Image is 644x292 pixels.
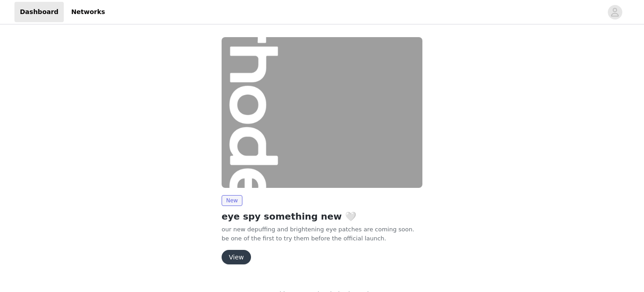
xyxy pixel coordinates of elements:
[222,195,242,206] span: New
[611,5,619,19] div: avatar
[222,254,251,261] a: View
[222,37,422,188] img: rhode skin
[222,225,422,243] p: our new depuffing and brightening eye patches are coming soon. be one of the first to try them be...
[66,2,110,22] a: Networks
[14,2,64,22] a: Dashboard
[222,250,251,264] button: View
[222,210,422,223] h2: eye spy something new 🤍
